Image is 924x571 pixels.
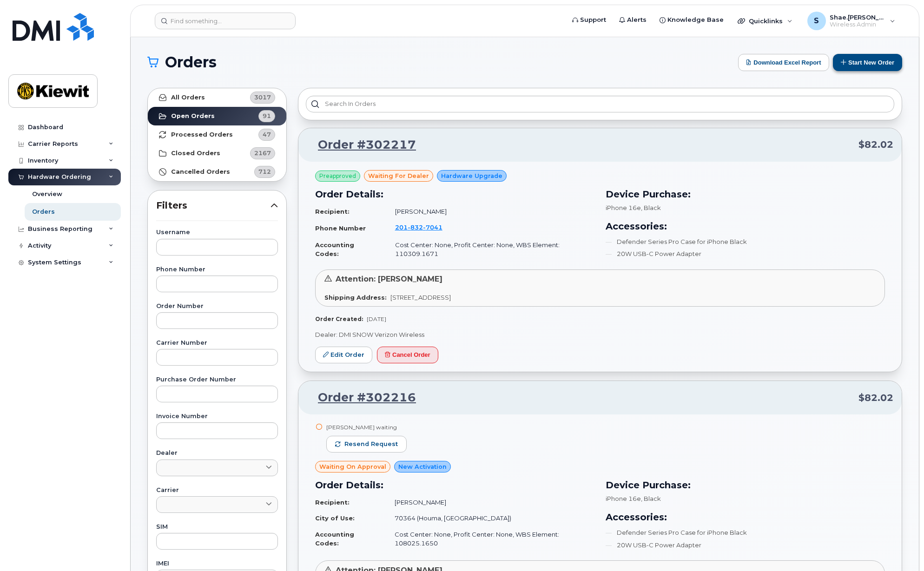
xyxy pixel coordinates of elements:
[263,130,271,139] span: 47
[319,462,386,471] span: Waiting On Approval
[148,125,286,144] a: Processed Orders47
[884,531,917,564] iframe: Messenger Launcher
[738,54,829,71] button: Download Excel Report
[395,223,454,231] a: 2018327041
[156,413,278,420] label: Invoice Number
[156,524,278,530] label: SIM
[165,55,217,69] span: Orders
[156,199,271,212] span: Filters
[258,167,271,176] span: 712
[156,340,278,346] label: Carrier Number
[307,137,416,153] a: Order #302217
[368,171,429,180] span: waiting for dealer
[171,94,205,101] strong: All Orders
[408,223,423,231] span: 832
[156,267,278,273] label: Phone Number
[606,495,641,502] span: iPhone 16e
[315,330,885,339] p: Dealer: DMI SNOW Verizon Wireless
[156,303,278,309] label: Order Number
[606,237,885,246] li: Defender Series Pro Case for iPhone Black
[307,389,416,406] a: Order #302216
[315,531,354,547] strong: Accounting Codes:
[148,144,286,163] a: Closed Orders2167
[390,294,451,301] span: [STREET_ADDRESS]
[606,187,885,201] h3: Device Purchase:
[423,223,442,231] span: 7041
[315,241,354,257] strong: Accounting Codes:
[398,462,447,471] span: New Activation
[171,112,215,120] strong: Open Orders
[171,131,233,138] strong: Processed Orders
[171,150,220,157] strong: Closed Orders
[324,294,387,301] strong: Shipping Address:
[306,96,894,112] input: Search in orders
[156,377,278,383] label: Purchase Order Number
[858,138,893,151] span: $82.02
[148,107,286,125] a: Open Orders91
[326,436,407,453] button: Resend request
[377,347,438,364] button: Cancel Order
[858,391,893,405] span: $82.02
[319,172,356,180] span: Preapproved
[606,510,885,524] h3: Accessories:
[387,237,594,262] td: Cost Center: None, Profit Center: None, WBS Element: 110309.1671
[156,230,278,236] label: Username
[315,514,355,522] strong: City of Use:
[148,163,286,181] a: Cancelled Orders712
[606,219,885,233] h3: Accessories:
[606,204,641,211] span: iPhone 16e
[315,315,363,322] strong: Order Created:
[395,223,442,231] span: 201
[254,93,271,102] span: 3017
[148,88,286,107] a: All Orders3017
[263,112,271,120] span: 91
[315,208,350,215] strong: Recipient:
[315,347,372,364] a: Edit Order
[386,510,594,526] td: 70364 (Houma, [GEOGRAPHIC_DATA])
[386,494,594,511] td: [PERSON_NAME]
[315,224,366,232] strong: Phone Number
[156,450,278,456] label: Dealer
[326,423,407,431] div: [PERSON_NAME] waiting
[171,168,230,176] strong: Cancelled Orders
[336,275,442,283] span: Attention: [PERSON_NAME]
[315,499,350,506] strong: Recipient:
[606,541,885,550] li: 20W USB-C Power Adapter
[833,54,902,71] button: Start New Order
[387,203,594,220] td: [PERSON_NAME]
[641,495,661,502] span: , Black
[344,440,398,448] span: Resend request
[254,149,271,158] span: 2167
[156,487,278,493] label: Carrier
[441,171,502,180] span: Hardware Upgrade
[641,204,661,211] span: , Black
[606,528,885,537] li: Defender Series Pro Case for iPhone Black
[606,478,885,492] h3: Device Purchase:
[156,561,278,567] label: IMEI
[315,478,594,492] h3: Order Details:
[315,187,594,201] h3: Order Details:
[386,526,594,551] td: Cost Center: None, Profit Center: None, WBS Element: 108025.1650
[606,249,885,258] li: 20W USB-C Power Adapter
[367,315,386,322] span: [DATE]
